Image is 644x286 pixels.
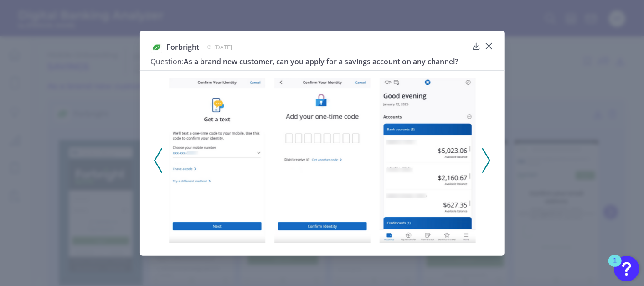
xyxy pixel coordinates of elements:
span: [DATE] [215,43,232,51]
h3: As a brand new customer, can you apply for a savings account on any channel? [151,57,468,67]
div: 1 [613,261,617,273]
span: Question: [151,57,184,67]
button: Open Resource Center, 1 new notification [614,256,639,281]
span: Forbright [167,42,200,52]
